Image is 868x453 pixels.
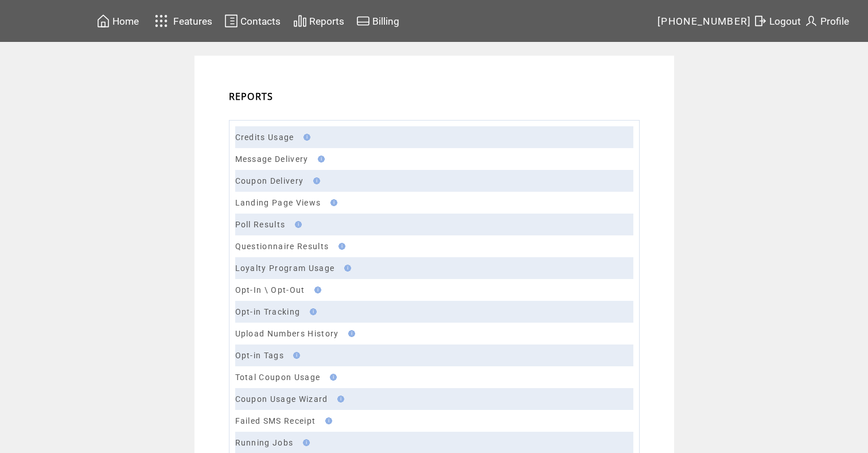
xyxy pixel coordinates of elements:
img: help.gif [334,396,344,402]
a: Total Coupon Usage [235,373,321,382]
a: Upload Numbers History [235,329,339,338]
span: REPORTS [229,90,274,103]
img: help.gif [299,439,310,446]
img: home.svg [96,14,110,28]
a: Coupon Delivery [235,176,304,185]
a: Loyalty Program Usage [235,264,335,273]
img: help.gif [306,308,317,315]
img: help.gif [290,352,300,359]
img: help.gif [314,156,325,162]
img: help.gif [341,265,351,272]
img: exit.svg [753,14,767,28]
a: Poll Results [235,220,286,229]
a: Message Delivery [235,154,309,164]
img: help.gif [345,330,355,337]
a: Features [150,10,215,32]
img: help.gif [326,374,337,381]
img: help.gif [300,134,310,141]
img: help.gif [311,286,321,293]
span: Contacts [240,16,281,27]
span: [PHONE_NUMBER] [657,16,752,27]
a: Running Jobs [235,438,294,447]
img: help.gif [310,177,320,184]
img: contacts.svg [224,14,238,28]
a: Billing [355,12,401,30]
a: Landing Page Views [235,198,321,207]
a: Questionnaire Results [235,242,329,251]
a: Coupon Usage Wizard [235,394,328,404]
a: Profile [803,12,851,30]
a: Home [95,12,141,30]
a: Contacts [223,12,282,30]
a: Opt-in Tags [235,351,285,360]
a: Logout [752,12,803,30]
img: features.svg [151,11,172,30]
span: Home [112,16,139,27]
span: Profile [820,16,849,27]
span: Features [173,16,212,27]
img: help.gif [335,243,345,250]
a: Reports [291,12,346,30]
a: Opt-In \ Opt-Out [235,285,305,295]
img: creidtcard.svg [356,14,370,28]
img: chart.svg [293,14,307,28]
img: help.gif [327,199,337,206]
img: profile.svg [804,14,818,28]
span: Logout [769,16,801,27]
span: Reports [309,16,344,27]
img: help.gif [291,221,302,228]
a: Opt-in Tracking [235,307,301,316]
a: Failed SMS Receipt [235,416,316,425]
img: help.gif [322,417,332,424]
span: Billing [372,16,399,27]
a: Credits Usage [235,133,294,142]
